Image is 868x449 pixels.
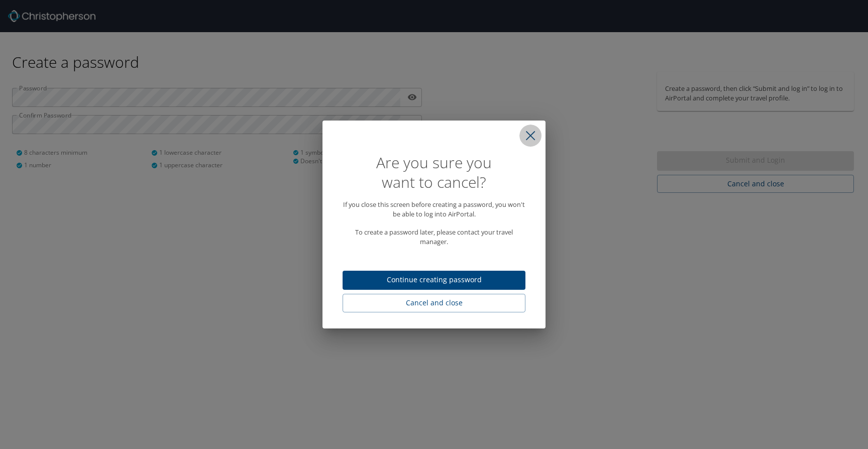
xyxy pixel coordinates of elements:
[343,200,525,219] p: If you close this screen before creating a password, you won't be able to log into AirPortal.
[343,153,525,192] h1: Are you sure you want to cancel?
[519,125,541,147] button: close
[351,274,517,286] span: Continue creating password
[351,297,517,309] span: Cancel and close
[343,228,525,247] p: To create a password later, please contact your travel manager.
[343,294,525,312] button: Cancel and close
[343,271,525,290] button: Continue creating password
